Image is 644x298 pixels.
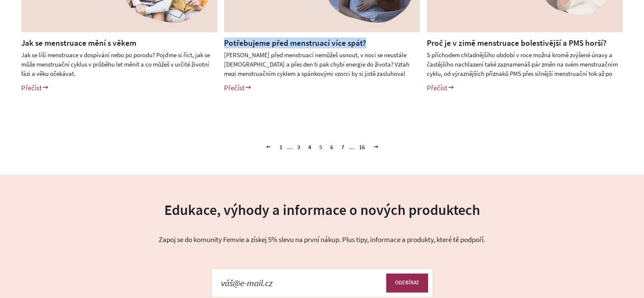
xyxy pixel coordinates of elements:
a: Přečíst [427,83,455,92]
div: S příchodem chladnějšího období v roce možná kromě zvýšené únavy a častějšího nachlazení také zaz... [427,50,623,78]
input: váš@e-mail.cz [216,273,386,292]
a: 16 [356,141,368,153]
div: Jak se liší menstruace v dospívání nebo po porodu? Pojďme si říct, jak se může menstruační cyklus... [21,50,217,78]
button: ODEBÍRAT [386,273,428,292]
a: 3 [294,141,304,153]
span: ODEBÍRAT [395,279,419,287]
a: Potřebujeme před menstruací více spát? [224,38,366,48]
div: [PERSON_NAME] před menstruací nemůžeš usnout, v noci se neustále [DEMOGRAPHIC_DATA] a přes den ti... [224,50,420,78]
a: 7 [338,141,348,153]
span: 5 [316,141,326,153]
a: 4 [305,141,315,153]
a: Přečíst [224,83,252,92]
a: 6 [327,141,337,153]
a: 1 [276,141,286,153]
a: Přečíst [21,83,49,92]
span: … [287,144,293,150]
a: Jak se menstruace mění s věkem [21,38,136,48]
a: Proč je v zimě menstruace bolestivější a PMS horší? [427,38,607,48]
span: … [349,144,354,150]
